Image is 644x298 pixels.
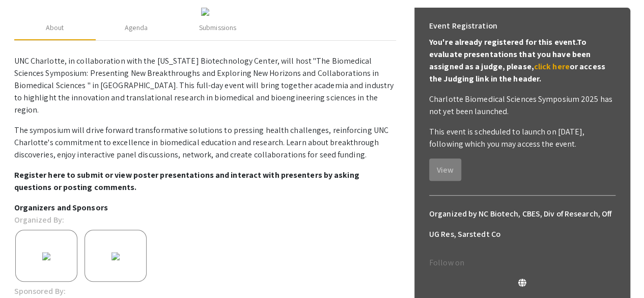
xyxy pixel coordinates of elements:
[201,8,209,16] img: c1384964-d4cf-4e9d-8fb0-60982fefffba.jpg
[46,22,64,33] div: About
[429,257,615,269] p: Follow on
[14,285,66,297] p: Sponsored By:
[429,93,615,118] p: Charlotte Biomedical Sciences Symposium 2025 has not yet been launched.
[14,170,359,193] strong: Register here to submit or view poster presentations and interact with presenters by asking quest...
[534,61,570,72] a: click here
[429,126,615,150] p: This event is scheduled to launch on [DATE], following which you may access the event.
[199,22,236,33] div: Submissions
[429,158,461,181] button: View
[14,55,396,116] p: UNC Charlotte, in collaboration with the [US_STATE] Biotechnology Center, will host "The Biomedic...
[36,246,57,267] img: 99400116-6a94-431f-b487-d8e0c4888162.png
[429,16,497,36] h6: Event Registration
[429,204,615,245] h6: Organized by NC Biotech, CBES, Div of Research, Off UG Res, Sarstedt Co
[14,214,64,226] p: Organized By:
[14,202,396,214] p: Organizers and Sponsors
[8,252,43,290] iframe: Chat
[125,22,148,33] div: Agenda
[14,124,396,161] p: The symposium will drive forward transformative solutions to pressing health challenges, reinforc...
[105,246,126,267] img: f59c74af-7554-481c-927e-f6e308d3c5c7.png
[429,36,615,85] p: You're already registered for this event. To evaluate presentations that you have been assigned a...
